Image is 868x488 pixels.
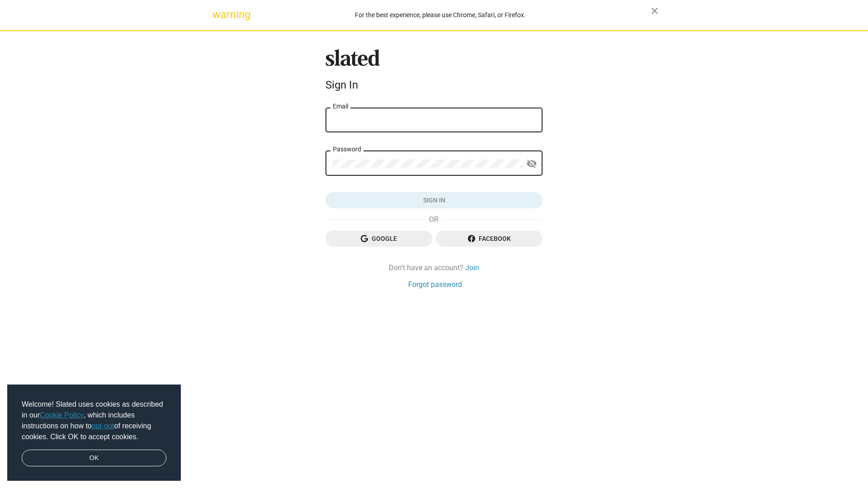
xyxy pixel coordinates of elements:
button: Show password [523,155,541,173]
mat-icon: close [649,5,660,16]
div: For the best experience, please use Chrome, Safari, or Firefox. [230,9,651,21]
a: Join [465,263,479,272]
div: cookieconsent [7,385,181,481]
div: Don't have an account? [325,263,542,272]
span: Welcome! Slated uses cookies as described in our , which includes instructions on how to of recei... [22,399,166,442]
div: Sign In [325,79,542,91]
span: Facebook [443,230,535,247]
a: Cookie Policy [40,411,84,419]
button: Google [325,230,432,247]
a: dismiss cookie message [22,450,166,467]
a: opt-out [92,422,114,430]
span: Google [333,230,425,247]
button: Facebook [436,230,542,247]
sl-branding: Sign In [325,49,542,95]
a: Forgot password [408,280,462,289]
mat-icon: visibility_off [526,157,537,171]
mat-icon: warning [212,9,223,20]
